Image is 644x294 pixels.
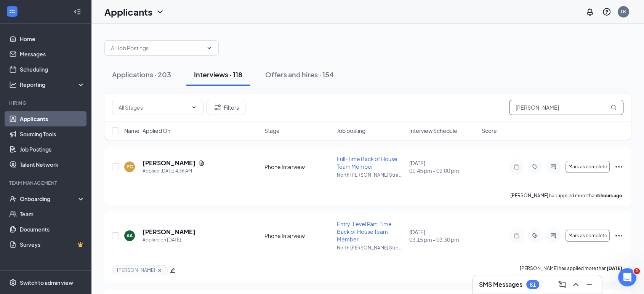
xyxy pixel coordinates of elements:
a: SurveysCrown [20,237,85,252]
svg: Ellipses [614,162,623,171]
a: Scheduling [20,62,85,77]
span: 03:15 pm - 03:30 pm [409,236,477,243]
svg: ActiveTag [530,233,540,239]
div: Switch to admin view [20,279,73,286]
svg: Notifications [585,7,594,16]
div: Interviews · 118 [194,70,242,79]
div: Reporting [20,81,85,88]
a: Talent Network [20,157,85,172]
svg: Note [512,164,521,170]
svg: ActiveChat [549,233,558,239]
svg: Ellipses [614,231,623,240]
div: Applications · 203 [112,70,171,79]
div: AA [127,232,133,239]
a: Sourcing Tools [20,126,85,142]
p: [PERSON_NAME] has applied more than . [520,265,623,275]
span: Interview Schedule [409,127,457,134]
span: Mark as complete [569,164,607,169]
svg: MagnifyingGlass [610,104,617,110]
div: Phone Interview [264,163,332,171]
span: edit [170,268,175,273]
div: Applied on [DATE] [143,236,195,244]
h3: SMS Messages [479,280,522,289]
svg: Settings [9,279,17,286]
svg: Note [512,233,521,239]
div: Team Management [9,180,83,186]
button: ChevronUp [570,278,582,291]
input: All Job Postings [111,44,203,52]
b: [DATE] [607,265,622,271]
svg: Filter [213,103,222,112]
svg: Document [199,160,205,166]
p: North [PERSON_NAME] Stre ... [337,172,405,178]
svg: WorkstreamLogo [8,8,16,15]
div: LK [621,8,626,15]
button: Mark as complete [566,230,610,242]
span: Full-Time Back of House Team Member [337,155,397,170]
h5: [PERSON_NAME] [143,159,195,167]
svg: ChevronUp [571,280,580,289]
button: Filter Filters [207,100,245,115]
svg: QuestionInfo [602,7,611,16]
span: Score [482,127,497,134]
div: [DATE] [409,228,477,243]
button: ComposeMessage [556,278,568,291]
a: Documents [20,222,85,237]
p: North [PERSON_NAME] Stre ... [337,244,405,251]
input: All Stages [119,103,188,112]
span: 1 [634,268,640,274]
svg: UserCheck [9,195,17,203]
div: Offers and hires · 154 [265,70,334,79]
div: Applied [DATE] 4:36 AM [143,167,205,175]
span: Stage [264,127,280,134]
span: 01:45 pm - 02:00 pm [409,167,477,174]
a: Job Postings [20,142,85,157]
svg: Analysis [9,81,17,88]
svg: ChevronDown [155,7,165,16]
button: Minimize [583,278,596,291]
button: Mark as complete [566,161,610,173]
a: Messages [20,46,85,62]
div: 81 [530,281,536,288]
h5: [PERSON_NAME] [143,228,195,236]
svg: ActiveChat [549,164,558,170]
div: [DATE] [409,159,477,174]
svg: Minimize [585,280,594,289]
iframe: Intercom live chat [618,268,636,286]
span: Job posting [337,127,365,134]
svg: Cross [157,267,163,273]
span: Entry-Level Part-Time Back of House Team Member [337,220,392,243]
div: PC [127,163,133,170]
a: Team [20,206,85,222]
svg: Collapse [74,8,81,16]
div: Onboarding [20,195,78,203]
h1: Applicants [104,5,152,18]
p: [PERSON_NAME] has applied more than . [510,192,623,199]
svg: ChevronDown [206,45,212,51]
input: Search in interviews [509,100,623,115]
b: 5 hours ago [597,193,622,198]
span: [PERSON_NAME] [117,267,155,273]
a: Home [20,31,85,46]
div: Hiring [9,100,83,106]
span: Mark as complete [569,233,607,238]
svg: Tag [530,164,540,170]
div: Phone Interview [264,232,332,240]
svg: ChevronDown [191,104,197,110]
a: Applicants [20,111,85,126]
span: Name · Applied On [124,127,170,134]
svg: ComposeMessage [557,280,567,289]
